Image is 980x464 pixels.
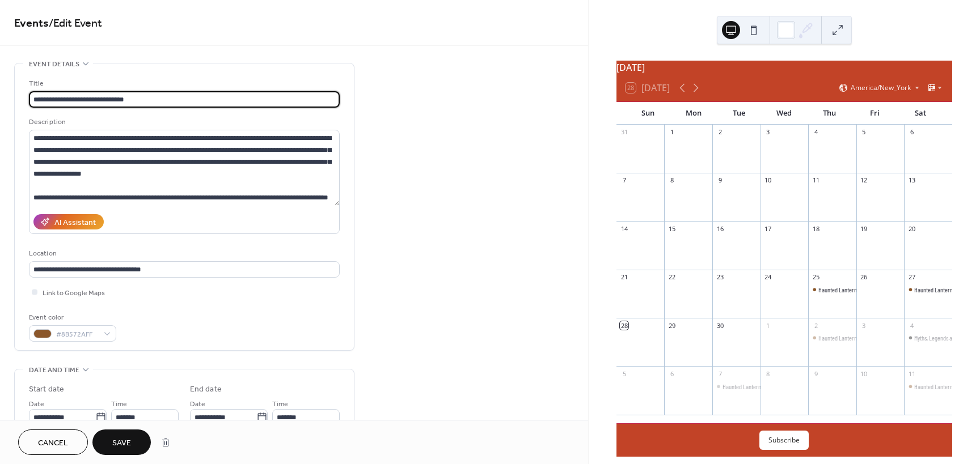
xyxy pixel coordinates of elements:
a: Events [14,12,49,35]
div: 17 [764,224,772,233]
span: / Edit Event [49,12,102,35]
div: 21 [620,273,628,282]
div: 24 [764,273,772,282]
div: 5 [620,369,628,378]
div: Haunted Lantern Tour - SOLD OUT [904,285,952,295]
div: 3 [860,321,868,330]
div: 26 [860,273,868,282]
div: 7 [716,369,724,378]
span: Cancel [38,437,68,449]
div: 28 [620,321,628,330]
div: 12 [860,176,868,185]
button: Save [92,429,151,455]
button: AI Assistant [33,214,104,229]
div: 25 [812,273,820,282]
div: 2 [812,321,820,330]
div: 9 [716,176,724,185]
div: Location [29,248,337,259]
div: 29 [668,321,676,330]
span: Event details [29,58,79,70]
div: 3 [764,128,772,137]
div: 20 [907,224,916,233]
div: AI Assistant [54,217,96,229]
div: Start date [29,384,64,395]
div: Haunted Lantern Tour - SOLD OUT [808,285,856,295]
div: 23 [716,273,724,282]
div: 1 [764,321,772,330]
div: 16 [716,224,724,233]
div: 6 [907,128,916,137]
span: Time [111,398,127,410]
div: 15 [668,224,676,233]
div: Haunted Lantern Tour [904,382,952,391]
div: Myths, Legends and Graveyard Tour [904,333,952,343]
div: 5 [860,128,868,137]
div: Haunted Lantern Tour - SOLD OUT [723,382,799,391]
div: 9 [812,369,820,378]
div: Sun [626,102,671,125]
div: [DATE] [616,61,952,74]
div: 19 [860,224,868,233]
div: 27 [907,273,916,282]
div: Event color [29,312,114,323]
div: 10 [764,176,772,185]
div: 7 [620,176,628,185]
div: Sat [898,102,943,125]
button: Subscribe [759,431,809,450]
div: 11 [907,369,916,378]
span: Save [112,437,131,449]
div: 18 [812,224,820,233]
div: Mon [671,102,716,125]
div: Thu [807,102,852,125]
div: 2 [716,128,724,137]
div: Description [29,116,337,128]
div: 13 [907,176,916,185]
div: 4 [812,128,820,137]
div: 8 [764,369,772,378]
span: Date [29,398,44,410]
div: Title [29,78,337,90]
span: #8B572AFF [56,329,98,340]
div: 1 [668,128,676,137]
div: Haunted Lantern Tour - SOLD OUT [818,285,895,295]
div: Wed [762,102,807,125]
button: Cancel [18,429,88,455]
span: Date and time [29,364,79,376]
span: Time [272,398,288,410]
div: Fri [852,102,898,125]
div: 10 [860,369,868,378]
span: Link to Google Maps [43,287,105,299]
div: Tue [716,102,762,125]
div: 30 [716,321,724,330]
div: 31 [620,128,628,137]
div: End date [190,384,222,395]
div: 4 [907,321,916,330]
div: Haunted Lantern Tour [914,382,964,391]
div: 11 [812,176,820,185]
span: Date [190,398,205,410]
div: 14 [620,224,628,233]
div: Haunted Lantern Tour - SOLD OUT [712,382,761,391]
div: Haunted Lantern Tour -SOLD OUT [808,333,856,343]
div: 6 [668,369,676,378]
div: 22 [668,273,676,282]
span: America/New_York [851,84,911,91]
div: 8 [668,176,676,185]
div: Haunted Lantern Tour -SOLD OUT [818,333,894,343]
